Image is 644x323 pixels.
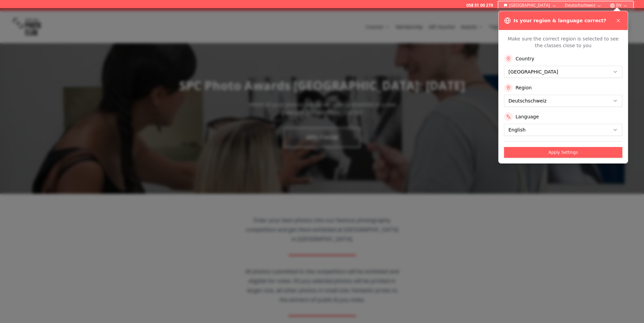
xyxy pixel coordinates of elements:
button: EN [607,1,630,9]
button: Deutschschweiz [562,1,604,9]
label: Region [516,84,532,91]
button: [GEOGRAPHIC_DATA] [501,1,559,9]
p: Make sure the correct region is selected to see the classes close to you [504,35,622,49]
button: Apply Settings [504,147,622,158]
a: 058 51 00 270 [466,3,493,8]
label: Country [516,55,534,62]
label: Language [516,113,539,120]
h3: Is your region & language correct? [514,17,606,24]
